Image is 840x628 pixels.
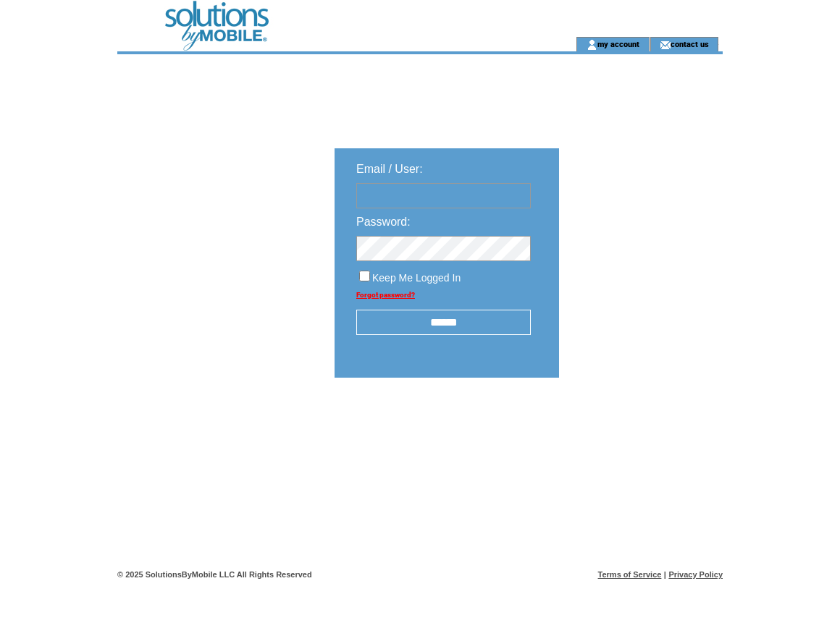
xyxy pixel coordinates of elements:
span: Keep Me Logged In [372,272,461,284]
span: | [664,570,666,579]
a: Forgot password? [356,291,415,299]
a: my account [597,39,639,48]
a: Terms of Service [598,570,662,579]
span: Password: [356,216,411,228]
span: Email / User: [356,163,423,175]
a: contact us [671,39,709,48]
img: account_icon.gif [587,39,597,51]
img: transparent.png [601,414,673,432]
img: contact_us_icon.gif [660,39,671,51]
span: © 2025 SolutionsByMobile LLC All Rights Reserved [117,570,312,579]
a: Privacy Policy [668,570,723,579]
